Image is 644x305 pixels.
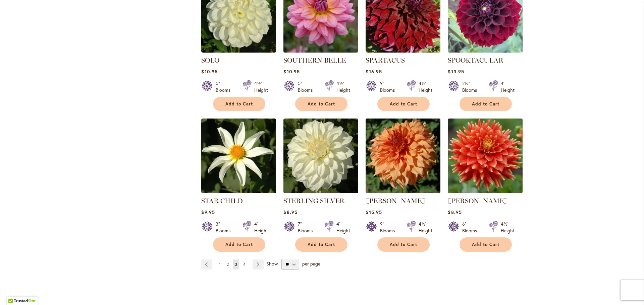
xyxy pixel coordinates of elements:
span: $8.95 [283,209,297,215]
div: 4½' Height [501,221,515,234]
a: STERLING SILVER [283,197,344,205]
a: SPOOKTACULAR [448,56,503,64]
span: Add to Cart [308,242,335,247]
div: 5" Blooms [216,80,234,93]
button: Add to Cart [295,97,347,111]
span: Add to Cart [390,242,417,247]
img: Sterling Silver [283,119,358,193]
a: [PERSON_NAME] [366,197,425,205]
div: 2½" Blooms [462,80,481,93]
div: 4½' Height [419,80,432,93]
a: 4 [241,259,247,270]
div: 7" Blooms [298,221,317,234]
span: Add to Cart [225,101,253,107]
span: $16.95 [366,68,382,75]
span: $15.95 [366,209,382,215]
a: SPARTACUS [366,56,405,64]
div: 4' Height [336,221,350,234]
div: 9" Blooms [380,221,399,234]
span: $9.95 [201,209,215,215]
a: [PERSON_NAME] [448,197,507,205]
a: STAR CHILD [201,197,243,205]
span: 3 [235,262,237,267]
span: per page [302,260,320,267]
span: $10.95 [201,68,217,75]
span: Add to Cart [225,242,253,247]
div: 5" Blooms [298,80,317,93]
span: $10.95 [283,68,300,75]
button: Add to Cart [377,237,430,252]
img: STEVEN DAVID [448,119,523,193]
span: Add to Cart [308,101,335,107]
span: Add to Cart [472,101,499,107]
button: Add to Cart [295,237,347,252]
a: Sterling Silver [283,188,358,195]
a: Spartacus [366,48,440,54]
span: 1 [219,262,221,267]
a: SOLO [201,56,219,64]
a: SOUTHERN BELLE [283,56,346,64]
a: 2 [225,259,230,270]
button: Add to Cart [213,237,265,252]
div: 4½' Height [254,80,268,93]
a: Steve Meggos [366,188,440,195]
img: Steve Meggos [366,119,440,193]
a: SOLO [201,48,276,54]
div: 9" Blooms [380,80,399,93]
a: SOUTHERN BELLE [283,48,358,54]
span: Add to Cart [472,242,499,247]
div: 4½' Height [419,221,432,234]
span: 2 [227,262,229,267]
a: STEVEN DAVID [448,188,523,195]
div: 4' Height [501,80,515,93]
button: Add to Cart [460,97,512,111]
iframe: Launch Accessibility Center [5,281,24,300]
button: Add to Cart [377,97,430,111]
span: $8.95 [448,209,462,215]
span: $13.95 [448,68,464,75]
a: Spooktacular [448,48,523,54]
button: Add to Cart [213,97,265,111]
span: Show [266,260,278,267]
span: Add to Cart [390,101,417,107]
button: Add to Cart [460,237,512,252]
a: STAR CHILD [201,188,276,195]
div: 4½' Height [336,80,350,93]
img: STAR CHILD [201,119,276,193]
span: 4 [243,262,246,267]
a: 1 [217,259,222,270]
div: 4' Height [254,221,268,234]
div: 3" Blooms [216,221,234,234]
div: 6" Blooms [462,221,481,234]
